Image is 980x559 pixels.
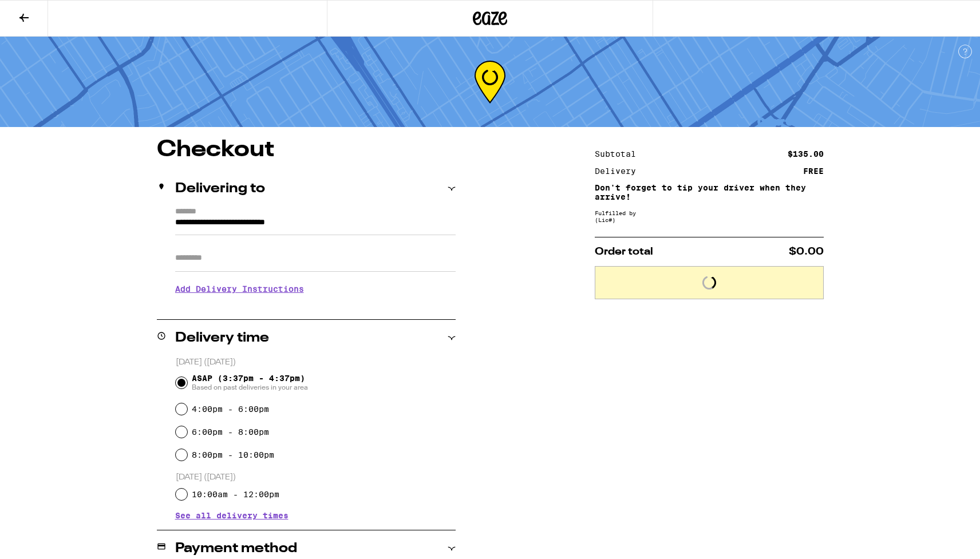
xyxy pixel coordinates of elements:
div: FREE [803,167,824,175]
h1: Checkout [157,138,456,161]
span: Based on past deliveries in your area [192,383,308,392]
p: [DATE] ([DATE]) [176,357,456,368]
h2: Delivering to [175,182,265,196]
h2: Payment method [175,542,297,556]
p: [DATE] ([DATE]) [176,472,456,483]
label: 4:00pm - 6:00pm [192,405,269,414]
div: Fulfilled by (Lic# ) [595,209,824,223]
button: See all delivery times [175,512,289,520]
label: 10:00am - 12:00pm [192,490,279,499]
div: Delivery [595,167,644,175]
label: 8:00pm - 10:00pm [192,450,274,459]
span: Order total [595,247,653,257]
div: Subtotal [595,150,644,158]
h3: Add Delivery Instructions [175,276,456,302]
label: 6:00pm - 8:00pm [192,427,269,437]
p: Don't forget to tip your driver when they arrive! [595,183,824,201]
h2: Delivery time [175,331,269,345]
span: $0.00 [789,247,824,257]
span: ASAP (3:37pm - 4:37pm) [192,374,308,392]
p: We'll contact you at when we arrive [175,302,456,311]
div: $135.00 [788,150,824,158]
